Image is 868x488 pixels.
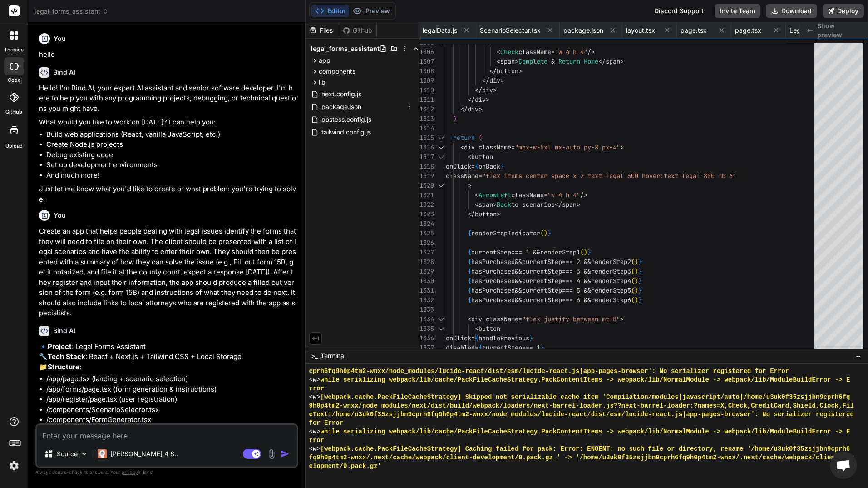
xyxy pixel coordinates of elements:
[482,344,522,352] span: currentStep
[419,286,434,295] div: 1331
[419,343,434,353] div: 1337
[631,258,635,266] span: (
[122,469,138,475] span: privacy
[518,315,522,323] span: =
[309,410,854,419] span: eText!/home/u3uk0f35zsjjbn9cprh6fq9h0p4tm2-wnxx/node_modules/lucide-react/dist/esm/lucide-react.j...
[515,143,620,151] span: "max-w-5xl mx-auto py-8 px-4"
[309,428,321,436] span: <w>
[309,445,321,453] span: <w>
[580,248,584,256] span: (
[482,172,664,180] span: "flex items-center space-x-2 text-legal-600 hover:
[475,344,478,352] span: =
[321,393,850,402] span: [webpack.cache.PackFileCacheStrategy] Skipped not serializable cache item 'Compilation/modules|ja...
[110,449,178,458] p: [PERSON_NAME] 4 S..
[35,468,298,477] p: Always double-check its answers. Your in Bind
[540,229,544,237] span: (
[497,210,500,218] span: >
[468,267,471,275] span: {
[468,286,471,294] span: {
[522,286,562,294] span: currentStep
[453,115,457,123] span: )
[587,48,595,56] span: />
[500,76,504,85] span: >
[48,342,72,351] strong: Project
[577,277,580,285] span: 4
[446,162,471,170] span: onClick
[339,26,376,35] div: Github
[419,209,434,219] div: 1323
[309,436,325,445] span: rror
[555,48,587,56] span: "w-4 h-4"
[577,200,580,209] span: >
[497,57,500,65] span: <
[638,258,642,266] span: }
[39,226,296,319] p: Create an app that helps people dealing with legal issues identify the forms that they will need ...
[649,4,709,18] div: Discord Support
[419,114,434,124] div: 1313
[471,153,493,161] span: button
[446,344,475,352] span: disabled
[620,57,624,65] span: >
[486,95,489,104] span: >
[98,449,107,458] img: Claude 4 Sonnet
[830,452,857,479] div: Open chat
[309,384,325,393] span: rror
[555,200,562,209] span: </
[544,229,547,237] span: )
[497,200,511,209] span: Back
[480,26,541,35] span: ScenarioSelector.tsx
[475,191,478,199] span: <
[446,172,478,180] span: className
[349,5,394,17] button: Preview
[562,267,573,275] span: ===
[511,191,544,199] span: className
[460,143,464,151] span: <
[515,267,522,275] span: &&
[489,67,497,75] span: </
[419,171,434,181] div: 1319
[591,258,631,266] span: renderStep2
[577,286,580,294] span: 5
[39,184,296,204] p: Just let me know what you'd like to create or what problem you're trying to solve!
[419,76,434,85] div: 1309
[471,286,515,294] span: hasPurchased
[8,76,20,84] label: code
[321,89,362,100] span: next.config.js
[419,257,434,267] div: 1328
[468,181,471,189] span: >
[468,153,471,161] span: <
[562,286,573,294] span: ===
[54,34,66,43] h6: You
[319,56,330,65] span: app
[515,258,522,266] span: &&
[638,296,642,304] span: }
[471,258,515,266] span: hasPurchased
[766,4,817,18] button: Download
[419,238,434,248] div: 1326
[321,351,345,360] span: Terminal
[515,57,518,65] span: >
[311,44,380,53] span: legal_forms_assistant
[823,4,864,18] button: Deploy
[482,86,493,94] span: div
[419,143,434,152] div: 1316
[493,200,497,209] span: >
[562,277,573,285] span: ===
[635,277,638,285] span: )
[664,172,736,180] span: text-legal-800 mb-6"
[435,324,447,334] div: Click to collapse the range.
[577,296,580,304] span: 6
[591,296,631,304] span: renderStep6
[54,211,66,220] h6: You
[419,105,434,114] div: 1312
[419,181,434,190] div: 1320
[266,449,277,459] img: attachment
[435,181,447,190] div: Click to collapse the range.
[562,296,573,304] span: ===
[46,129,296,140] li: Build web applications (React, vanilla JavaScript, etc.)
[497,48,500,56] span: <
[419,152,434,162] div: 1317
[309,419,344,428] span: for Error
[311,351,318,360] span: >_
[631,277,635,285] span: (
